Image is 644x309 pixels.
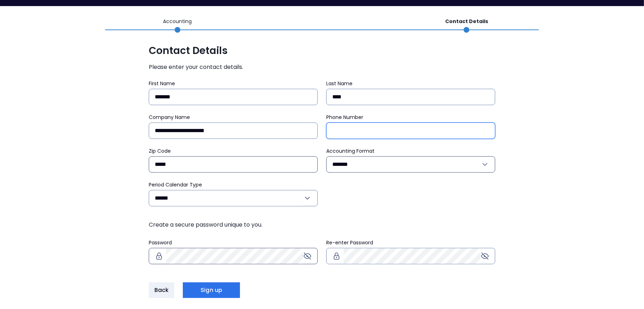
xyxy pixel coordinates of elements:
span: Sign up [201,286,222,294]
span: Period Calendar Type [149,181,202,188]
span: Zip Code [149,147,171,154]
span: Back [154,286,169,294]
span: Re-enter Password [326,239,373,246]
span: First Name [149,80,175,87]
button: Back [149,282,174,298]
p: Contact Details [445,18,488,25]
span: Please enter your contact details. [149,63,495,71]
span: Password [149,239,172,246]
span: Create a secure password unique to you. [149,221,495,229]
span: Company Name [149,114,190,121]
span: Phone Number [326,114,363,121]
button: Sign up [183,282,240,298]
p: Accounting [163,18,192,25]
span: Last Name [326,80,353,87]
span: Contact Details [149,44,495,57]
span: Accounting Format [326,147,375,154]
